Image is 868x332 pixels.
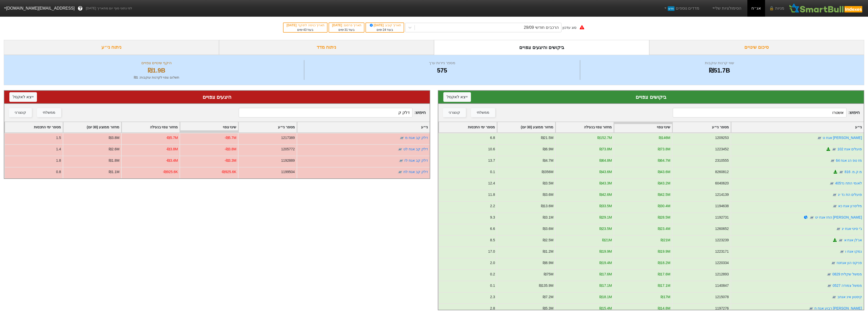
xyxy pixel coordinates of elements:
[497,122,555,132] div: Toggle SortBy
[306,60,579,66] div: מספר ניירות ערך
[658,306,670,311] div: ₪14.8M
[837,147,862,151] a: פועלים אגח 102
[163,169,178,175] div: -₪925.6K
[715,226,729,231] div: 1260652
[10,60,303,66] div: היקף שינויים צפויים
[831,260,836,266] img: tase link
[599,147,612,152] div: ₪73.8M
[490,226,495,231] div: 6.6
[166,158,178,163] div: -₪3.4M
[488,147,495,152] div: 10.6
[543,158,553,163] div: ₪4.7M
[715,203,729,209] div: 1194638
[332,23,343,27] span: [DATE]
[839,249,844,254] img: tase link
[109,169,119,175] div: ₪1.1M
[837,295,862,299] a: קיסטון אינ אגחב
[471,108,495,117] button: ממשלתי
[827,283,832,288] img: tase link
[599,283,612,288] div: ₪17.1M
[715,169,729,175] div: 8260812
[524,25,559,31] div: הרכבים חודשי 29/09
[715,249,729,254] div: 1223171
[9,93,425,101] div: היצעים צפויים
[715,294,729,300] div: 1215078
[658,249,670,254] div: ₪19.9M
[715,181,729,186] div: 6040620
[836,158,862,162] a: מז טפ הנ אגח 64
[830,158,835,163] img: tase link
[715,260,729,266] div: 1220334
[658,272,670,277] div: ₪17.6M
[488,158,495,163] div: 13.7
[332,23,361,28] div: תאריך פרסום :
[658,169,670,175] div: ₪43.6M
[658,215,670,220] div: ₪28.5M
[219,40,434,55] div: ניתוח מדד
[543,181,553,186] div: ₪3.5M
[490,238,495,243] div: 8.5
[297,122,430,132] div: Toggle SortBy
[832,147,837,152] img: tase link
[658,226,670,231] div: ₪23.4M
[715,147,729,152] div: 1223452
[661,294,670,300] div: ₪17M
[369,23,385,27] span: [DATE]
[122,122,180,132] div: Toggle SortBy
[838,238,843,243] img: tase link
[490,135,495,140] div: 6.8
[109,147,119,152] div: ₪2.6M
[649,40,864,55] div: סיכום שינויים
[287,23,297,27] span: [DATE]
[368,23,401,28] div: תאריך קובע :
[43,110,55,115] div: ממשלתי
[817,135,822,140] img: tase link
[809,306,814,311] img: tase link
[56,169,61,175] div: 0.8
[281,169,295,175] div: 1199504
[286,28,324,32] div: בעוד ימים
[449,110,460,115] div: קונצרני
[556,122,614,132] div: Toggle SortBy
[658,147,670,152] div: ₪73.8M
[490,215,495,220] div: 9.3
[543,249,553,254] div: ₪1.2M
[661,238,670,243] div: ₪21M
[832,295,837,300] img: tase link
[832,204,837,209] img: tase link
[541,135,554,140] div: ₪21.5M
[581,66,858,75] div: ₪51.7B
[86,6,132,11] span: לפי נתוני סוף יום מתאריך [DATE]
[543,294,553,300] div: ₪7.2M
[399,158,404,163] img: tase link
[443,92,471,102] button: ייצא לאקסל
[658,181,670,186] div: ₪43.2M
[845,249,862,253] a: נמקו אגח ו
[543,260,553,266] div: ₪8.9M
[542,169,553,175] div: ₪356M
[180,122,238,132] div: Toggle SortBy
[443,108,466,117] button: קונצרני
[383,28,386,32] span: 24
[56,158,61,163] div: 1.8
[543,226,553,231] div: ₪3.6M
[63,122,121,132] div: Toggle SortBy
[488,181,495,186] div: 12.4
[303,28,307,32] span: 43
[599,260,612,266] div: ₪19.4M
[281,158,295,163] div: 1192889
[599,169,612,175] div: ₪43.6M
[838,193,862,197] a: פועלים הת נד יג
[715,283,729,288] div: 1140847
[837,261,862,265] a: פניקס הון אגחטז
[709,3,743,13] a: הסימולציות שלי
[842,227,862,231] a: ג'י סיטי אגח יג
[668,6,675,11] span: חדש
[659,135,670,140] div: ₪146M
[225,135,236,140] div: -₪5.7M
[4,40,219,55] div: ניתוח ני״ע
[844,238,862,242] a: אג'לן אגח א
[403,147,428,151] a: דלק קב אגח לט
[286,23,324,28] div: תאריך כניסה לתוקף :
[543,215,553,220] div: ₪3.1M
